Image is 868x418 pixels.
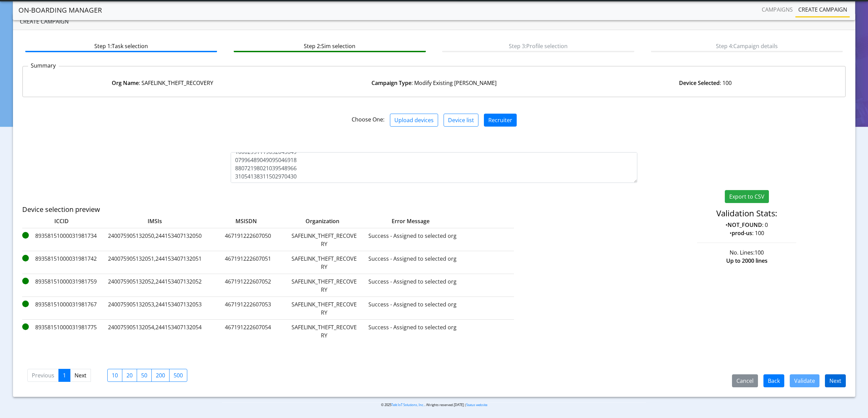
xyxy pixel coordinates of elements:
[107,369,122,382] label: 10
[361,255,464,271] label: Success - Assigned to selected org
[651,39,843,52] btn: Step 4: Campaign details
[298,79,570,87] div: : Modify Existing [PERSON_NAME]
[570,79,841,87] div: : 100
[209,323,287,340] label: 467191222607054
[348,217,450,225] label: Error Message
[759,3,796,16] a: Campaigns
[725,190,769,203] button: Export to CSV
[442,39,634,52] btn: Step 3: Profile selection
[371,79,411,87] strong: Campaign Type
[209,217,274,225] label: MSISDN
[209,300,287,317] label: 467191222607053
[169,369,187,382] label: 500
[444,114,478,127] button: Device list
[648,208,846,218] h4: Validation Stats:
[104,300,206,317] label: 240075905132053,244153407132053
[209,232,287,248] label: 467191222607050
[22,205,571,214] h5: Device selection preview
[466,403,487,407] a: Status website
[276,217,345,225] label: Organization
[27,79,298,87] div: : SAFELINK_THEFT_RECOVERY
[70,369,91,382] a: Next
[390,114,438,127] button: Upload devices
[290,323,358,340] label: SAFELINK_THEFT_RECOVERY
[642,257,851,265] div: Up to 2000 lines
[104,277,206,294] label: 240075905132052,244153407132052
[137,369,152,382] label: 50
[22,255,101,271] label: 89358151000031981742
[104,323,206,340] label: 240075905132054,244153407132054
[22,323,101,340] label: 89358151000031981775
[361,277,464,294] label: Success - Assigned to selected org
[234,39,425,52] btn: Step 2: Sim selection
[732,374,758,387] button: Cancel
[484,114,517,127] button: Recruiter
[104,217,206,225] label: IMSIs
[728,221,762,229] strong: NOT_FOUND
[104,232,206,248] label: 240075905132050,244153407132050
[361,300,464,317] label: Success - Assigned to selected org
[112,79,139,87] strong: Org Name
[290,255,358,271] label: SAFELINK_THEFT_RECOVERY
[648,221,846,229] p: • : 0
[13,13,855,30] div: Create campaign
[642,248,851,257] div: No. Lines:
[290,300,358,317] label: SAFELINK_THEFT_RECOVERY
[28,61,59,70] p: Summary
[679,79,720,87] strong: Device Selected
[290,277,358,294] label: SAFELINK_THEFT_RECOVERY
[104,255,206,271] label: 240075905132051,244153407132051
[209,255,287,271] label: 467191222607051
[122,369,137,382] label: 20
[222,402,646,407] p: © 2025 . All rights reserved.[DATE] |
[352,116,384,123] span: Choose One:
[151,369,169,382] label: 200
[22,232,101,248] label: 89358151000031981734
[22,217,101,225] label: ICCID
[209,277,287,294] label: 467191222607052
[22,300,101,317] label: 89358151000031981767
[22,277,101,294] label: 89358151000031981759
[361,232,464,248] label: Success - Assigned to selected org
[648,229,846,237] p: • : 100
[790,374,819,387] button: Validate
[732,229,752,237] strong: prod-us
[796,3,850,16] a: Create campaign
[755,249,764,256] span: 100
[25,39,217,52] btn: Step 1: Task selection
[763,374,784,387] button: Back
[391,403,424,407] a: Telit IoT Solutions, Inc.
[58,369,70,382] a: 1
[18,3,102,17] a: On-Boarding Manager
[290,232,358,248] label: SAFELINK_THEFT_RECOVERY
[825,374,846,387] button: Next
[361,323,464,340] label: Success - Assigned to selected org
